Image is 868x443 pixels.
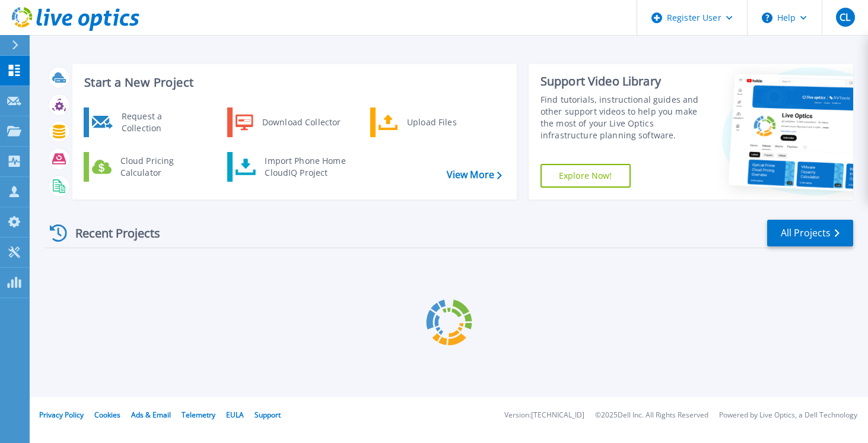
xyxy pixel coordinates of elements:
div: Download Collector [256,110,346,134]
a: Cloud Pricing Calculator [84,152,205,182]
a: Support [255,410,281,420]
a: Upload Files [370,107,492,137]
div: Support Video Library [540,74,703,89]
li: Powered by Live Optics, a Dell Technology [719,412,857,419]
a: Ads & Email [131,410,171,420]
li: © 2025 Dell Inc. All Rights Reserved [595,412,708,419]
a: Explore Now! [540,164,631,188]
a: Download Collector [227,107,349,137]
a: EULA [226,410,244,420]
div: Upload Files [401,110,489,134]
div: Request a Collection [116,110,202,134]
div: Cloud Pricing Calculator [115,155,202,179]
a: Cookies [94,410,120,420]
a: All Projects [767,220,853,246]
div: Import Phone Home CloudIQ Project [259,155,351,179]
li: Version: [TECHNICAL_ID] [504,412,584,419]
h3: Start a New Project [84,76,501,89]
div: Recent Projects [46,219,176,248]
a: View More [447,169,502,181]
a: Request a Collection [84,107,205,137]
a: Telemetry [182,410,215,420]
div: Find tutorials, instructional guides and other support videos to help you make the most of your L... [540,94,703,141]
a: Privacy Policy [39,410,84,420]
span: CL [840,12,850,22]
